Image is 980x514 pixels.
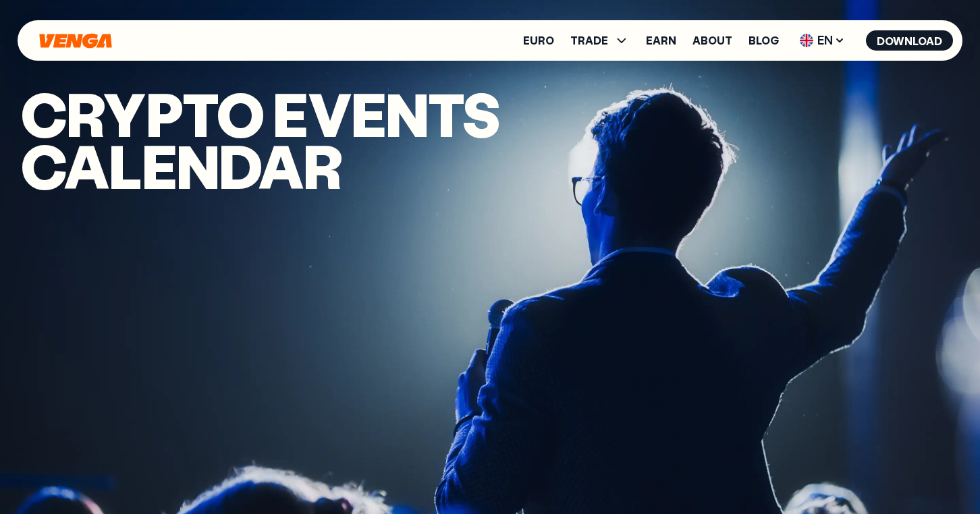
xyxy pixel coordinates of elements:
img: flag-uk [800,34,813,47]
a: About [692,35,732,46]
a: Blog [748,35,779,46]
a: Euro [523,35,554,46]
a: Earn [646,35,676,46]
h1: Crypto Events Calendar [20,88,526,191]
span: TRADE [570,35,608,46]
svg: Home [38,33,113,49]
button: Download [866,30,953,51]
span: EN [795,30,850,51]
span: TRADE [570,32,630,49]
